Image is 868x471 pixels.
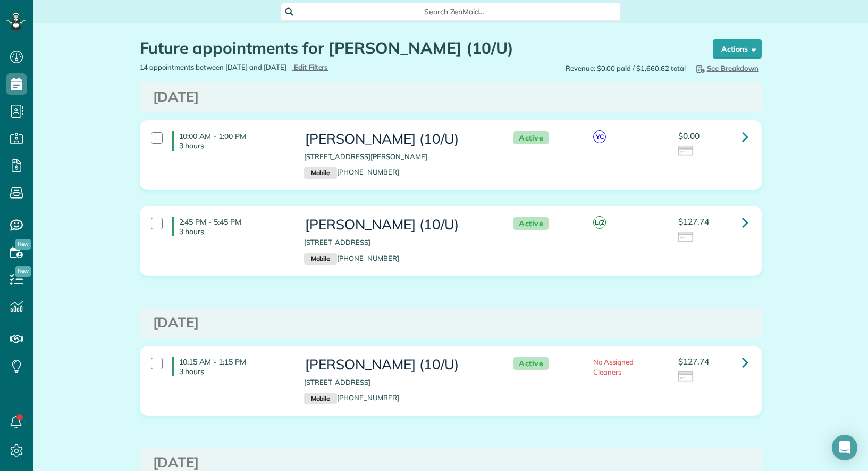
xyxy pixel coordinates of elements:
[593,358,634,376] span: No Assigned Cleaners
[832,435,857,460] div: Open Intercom Messenger
[15,266,31,277] span: New
[304,217,492,233] h3: [PERSON_NAME] (10/U)
[172,131,288,151] h4: 10:00 AM - 1:00 PM
[713,39,762,59] button: Actions
[678,356,709,367] span: $127.74
[304,357,492,373] h3: [PERSON_NAME] (10/U)
[678,146,694,158] img: icon_credit_card_neutral-3d9a980bd25ce6dbb0f2033d7200983694762465c175678fcbc2d8f4bc43548e.png
[292,63,328,71] a: Edit Filters
[593,130,606,143] span: YC
[172,357,288,376] h4: 10:15 AM - 1:15 PM
[678,216,709,227] span: $127.74
[132,62,451,72] div: 14 appointments between [DATE] and [DATE]
[593,216,606,229] span: L(2
[304,167,337,179] small: Mobile
[153,315,748,330] h3: [DATE]
[304,237,492,247] p: [STREET_ADDRESS]
[294,63,328,71] span: Edit Filters
[513,217,549,230] span: Active
[304,254,399,262] a: Mobile[PHONE_NUMBER]
[153,455,748,470] h3: [DATE]
[304,131,492,147] h3: [PERSON_NAME] (10/U)
[15,239,31,250] span: New
[153,89,748,105] h3: [DATE]
[678,130,700,141] span: $0.00
[179,367,288,376] p: 3 hours
[566,63,686,73] span: Revenue: $0.00 paid / $1,660.62 total
[179,141,288,151] p: 3 hours
[304,152,492,162] p: [STREET_ADDRESS][PERSON_NAME]
[172,217,288,236] h4: 2:45 PM - 5:45 PM
[304,253,337,265] small: Mobile
[691,62,762,74] button: See Breakdown
[140,39,693,57] h1: Future appointments for [PERSON_NAME] (10/U)
[304,393,337,404] small: Mobile
[678,371,694,383] img: icon_credit_card_neutral-3d9a980bd25ce6dbb0f2033d7200983694762465c175678fcbc2d8f4bc43548e.png
[179,227,288,236] p: 3 hours
[304,377,492,387] p: [STREET_ADDRESS]
[304,393,399,402] a: Mobile[PHONE_NUMBER]
[678,232,694,243] img: icon_credit_card_neutral-3d9a980bd25ce6dbb0f2033d7200983694762465c175678fcbc2d8f4bc43548e.png
[304,168,399,176] a: Mobile[PHONE_NUMBER]
[694,64,759,72] span: See Breakdown
[513,357,549,370] span: Active
[513,131,549,145] span: Active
